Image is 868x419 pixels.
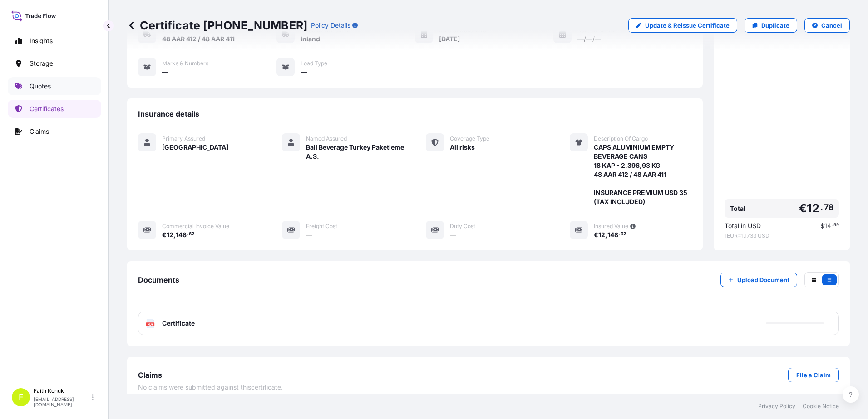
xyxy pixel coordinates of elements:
[820,223,824,229] span: $
[8,100,101,118] a: Certificates
[594,135,648,142] span: Description Of Cargo
[162,319,195,328] span: Certificate
[306,135,347,142] span: Named Assured
[30,36,53,45] p: Insights
[306,143,404,161] span: Ball Beverage Turkey Paketleme A.S.
[8,122,101,141] a: Claims
[799,203,807,214] span: €
[788,368,839,382] a: File a Claim
[30,82,51,91] p: Quotes
[594,143,692,206] span: CAPS ALUMINIUM EMPTY BEVERAGE CANS 18 KAP - 2.396,93 KG 48 AAR 412 / 48 AAR 411 INSURANCE PREMIUM...
[833,224,839,227] span: 99
[621,233,626,236] span: 62
[758,403,795,410] a: Privacy Policy
[148,323,153,326] text: PDF
[725,232,839,239] span: 1 EUR = 1.1733 USD
[162,135,205,142] span: Primary Assured
[173,232,176,238] span: ,
[807,203,819,214] span: 12
[607,232,618,238] span: 148
[761,21,789,30] p: Duplicate
[450,230,456,239] span: —
[745,18,797,33] a: Duplicate
[187,233,188,236] span: .
[796,370,831,380] p: File a Claim
[162,232,167,238] span: €
[162,68,168,77] span: —
[820,205,823,210] span: .
[619,233,620,236] span: .
[162,223,229,230] span: Commercial Invoice Value
[450,223,475,230] span: Duty Cost
[30,127,49,136] p: Claims
[30,104,64,113] p: Certificates
[306,223,337,230] span: Freight Cost
[8,77,101,95] a: Quotes
[176,232,187,238] span: 148
[725,221,761,230] span: Total in USD
[730,204,745,213] span: Total
[138,275,179,284] span: Documents
[450,143,475,152] span: All risks
[824,223,831,229] span: 14
[605,232,607,238] span: ,
[804,18,850,33] button: Cancel
[803,403,839,410] a: Cookie Notice
[138,109,199,118] span: Insurance details
[821,21,842,30] p: Cancel
[19,393,24,402] span: F
[628,18,737,33] a: Update & Reissue Certificate
[645,21,730,30] p: Update & Reissue Certificate
[824,205,833,210] span: 78
[594,232,598,238] span: €
[127,18,307,33] p: Certificate [PHONE_NUMBER]
[167,232,173,238] span: 12
[301,60,327,67] span: Load Type
[598,232,605,238] span: 12
[8,54,101,73] a: Storage
[162,60,208,67] span: Marks & Numbers
[34,396,90,407] p: [EMAIL_ADDRESS][DOMAIN_NAME]
[138,383,283,392] span: No claims were submitted against this certificate .
[737,275,789,284] p: Upload Document
[594,223,628,230] span: Insured Value
[450,135,489,142] span: Coverage Type
[8,32,101,50] a: Insights
[720,273,797,287] button: Upload Document
[301,68,307,77] span: —
[311,21,350,30] p: Policy Details
[306,230,312,239] span: —
[30,59,53,68] p: Storage
[189,233,194,236] span: 62
[34,387,90,395] p: Faith Konuk
[138,370,162,380] span: Claims
[162,143,228,152] span: [GEOGRAPHIC_DATA]
[832,224,833,227] span: .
